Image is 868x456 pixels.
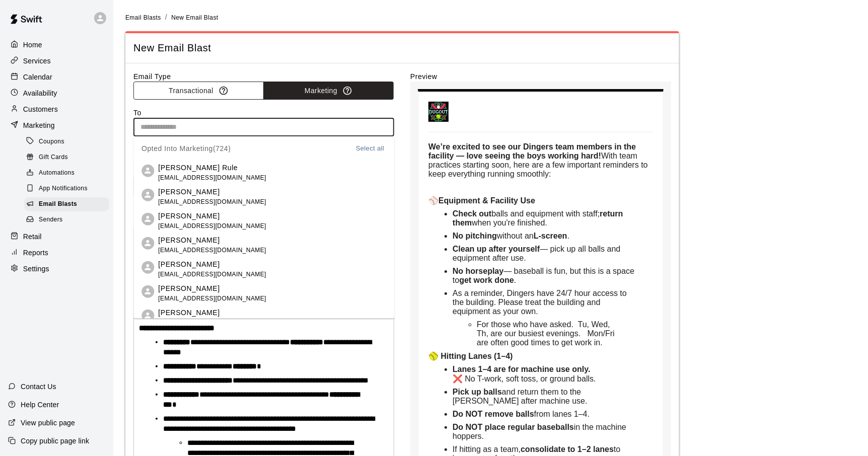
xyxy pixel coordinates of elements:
[8,261,105,276] a: Settings
[263,82,394,100] button: Marketing
[453,410,534,418] strong: Do NOT remove balls
[21,382,56,392] p: Contact Us
[125,12,856,23] nav: breadcrumb
[24,135,109,149] div: Coupons
[24,197,109,211] div: Email Blasts
[125,13,161,21] a: Email Blasts
[453,374,596,383] span: ❌ No T-work, soft toss, or ground balls.
[171,14,218,21] span: New Email Blast
[21,400,59,410] p: Help Center
[23,72,52,82] p: Calendar
[24,181,113,197] a: App Notifications
[453,423,574,431] strong: Do NOT place regular baseballs
[24,197,113,212] a: Email Blasts
[428,196,535,205] strong: ⚾Equipment & Facility Use
[158,269,266,279] span: [EMAIL_ADDRESS][DOMAIN_NAME]
[158,162,266,173] p: [PERSON_NAME] Rule
[8,245,105,260] a: Reports
[133,41,671,55] span: New Email Blast
[453,445,521,453] span: If hitting as a team,
[459,276,514,284] strong: get work done
[125,14,161,21] span: Email Blasts
[23,40,42,50] p: Home
[158,186,266,197] p: [PERSON_NAME]
[8,69,105,85] a: Calendar
[23,120,55,130] p: Marketing
[158,318,266,328] span: [EMAIL_ADDRESS][DOMAIN_NAME]
[24,134,113,149] a: Coupons
[24,150,109,165] div: Gift Cards
[39,215,63,225] span: Senders
[133,71,394,82] label: Email Type
[133,82,264,100] button: Transactional
[453,245,540,253] strong: Clean up after yourself
[453,209,491,218] strong: Check out
[158,235,266,245] p: [PERSON_NAME]
[453,209,625,227] strong: return them
[453,289,629,316] span: As a reminder, Dingers have 24/7 hour access to the building. Please treat the building and equip...
[497,232,534,240] span: without an
[477,320,617,347] span: For those who have asked. Tu, Wed, Th, are our busiest evenings. Mon/Fri are often good times to ...
[39,168,75,178] span: Automations
[24,166,109,180] div: Automations
[133,108,141,118] label: To
[24,213,109,227] div: Senders
[8,53,105,68] a: Services
[158,245,266,255] span: [EMAIL_ADDRESS][DOMAIN_NAME]
[453,267,637,284] span: — baseball is fun, but this is a space to
[158,293,266,303] span: [EMAIL_ADDRESS][DOMAIN_NAME]
[158,210,266,221] p: [PERSON_NAME]
[453,423,628,440] span: in the machine hoppers.
[158,197,266,207] span: [EMAIL_ADDRESS][DOMAIN_NAME]
[158,283,266,293] p: [PERSON_NAME]
[428,142,638,160] strong: We’re excited to see our Dingers team members in the facility — love seeing the boys working hard!
[8,229,105,244] a: Retail
[428,151,650,178] span: With team practices starting soon, here are a few important reminders to keep everything running ...
[410,71,671,82] label: Preview
[141,136,231,161] div: Opted Into Marketing ( 724 )
[24,212,113,228] a: Senders
[24,149,113,165] a: Gift Cards
[453,388,588,405] span: and return them to the [PERSON_NAME] after machine use.
[8,102,105,117] a: Customers
[491,209,600,218] span: balls and equipment with staff;
[514,276,516,284] span: .
[24,182,109,196] div: App Notifications
[158,173,266,183] span: [EMAIL_ADDRESS][DOMAIN_NAME]
[158,307,266,318] p: [PERSON_NAME]
[23,248,48,258] p: Reports
[521,445,614,453] strong: consolidate to 1–2 lanes
[23,264,49,274] p: Settings
[534,410,590,418] span: from lanes 1–4.
[39,153,68,163] span: Gift Cards
[23,104,58,114] p: Customers
[453,245,623,262] span: — pick up all balls and equipment after use.
[23,88,57,98] p: Availability
[158,259,266,269] p: [PERSON_NAME]
[39,184,88,194] span: App Notifications
[23,232,42,242] p: Retail
[21,436,89,446] p: Copy public page link
[23,56,51,66] p: Services
[453,267,503,275] strong: No horseplay
[8,37,105,52] a: Home
[165,12,167,23] li: /
[8,86,105,101] a: Availability
[8,118,105,133] a: Marketing
[39,137,64,147] span: Coupons
[354,142,386,154] button: Select all
[472,218,547,227] span: when you're finished.
[567,232,569,240] span: .
[39,199,77,209] span: Email Blasts
[428,352,513,360] strong: 🥎 Hitting Lanes (1–4)
[453,232,497,240] strong: No pitching
[453,388,502,396] strong: Pick up balls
